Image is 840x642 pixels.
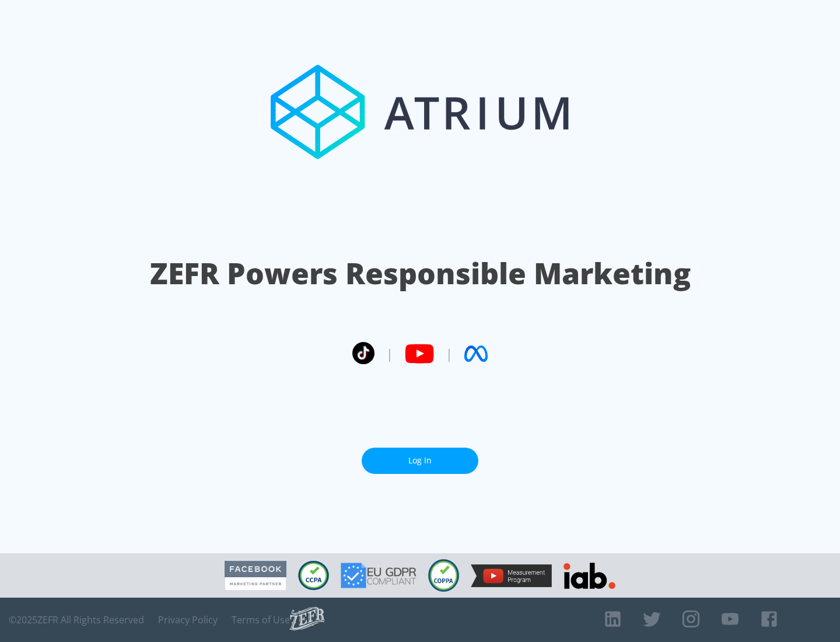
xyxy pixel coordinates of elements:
h1: ZEFR Powers Responsible Marketing [150,253,691,294]
img: CCPA Compliant [298,561,329,590]
a: Terms of Use [232,614,290,626]
img: Facebook Marketing Partner [225,561,286,591]
img: YouTube Measurement Program [471,564,552,587]
span: | [386,345,393,362]
a: Privacy Policy [158,614,218,626]
span: | [446,345,453,362]
img: COPPA Compliant [428,559,459,592]
span: © 2025 ZEFR All Rights Reserved [9,614,144,626]
a: Log In [362,448,478,474]
img: GDPR Compliant [341,563,416,588]
img: IAB [563,563,615,589]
